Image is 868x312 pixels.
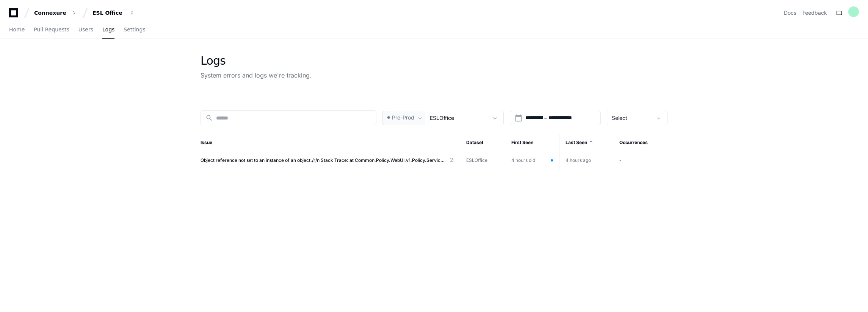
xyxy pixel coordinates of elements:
a: Home [9,21,25,39]
span: Pull Requests [34,27,69,32]
span: Settings [124,27,145,32]
mat-icon: calendar_today [515,114,522,122]
button: Connexure [31,6,80,20]
span: ESLOffice [430,115,454,121]
a: Object reference not set to an instance of an object./r/n Stack Trace: at Common.Policy.WebUI.v1.... [201,157,454,163]
th: Issue [201,134,460,151]
span: – [544,114,547,122]
span: Users [78,27,93,32]
a: Settings [124,21,145,39]
div: Connexure [34,9,67,17]
a: Users [78,21,93,39]
div: Logs [201,54,312,68]
button: Feedback [802,9,827,17]
div: ESL Office [92,9,125,17]
span: Select [612,115,627,121]
button: Open calendar [515,114,522,122]
th: Occurrences [613,134,667,151]
td: 4 hours old [505,151,559,169]
td: 4 hours ago [559,151,613,170]
span: Home [9,27,25,32]
a: Logs [102,21,114,39]
a: Docs [784,9,796,17]
span: Logs [102,27,114,32]
mat-icon: search [205,114,213,122]
span: Object reference not set to an instance of an object./r/n Stack Trace: at Common.Policy.WebUI.v1.... [201,157,446,163]
button: ESL Office [89,6,138,20]
td: ESLOffice [460,151,505,170]
div: System errors and logs we're tracking. [201,71,312,80]
span: First Seen [511,140,533,146]
a: Pull Requests [34,21,69,39]
span: - [619,157,622,163]
th: Dataset [460,134,505,151]
span: Last Seen [566,140,587,146]
span: Pre-Prod [392,114,414,121]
